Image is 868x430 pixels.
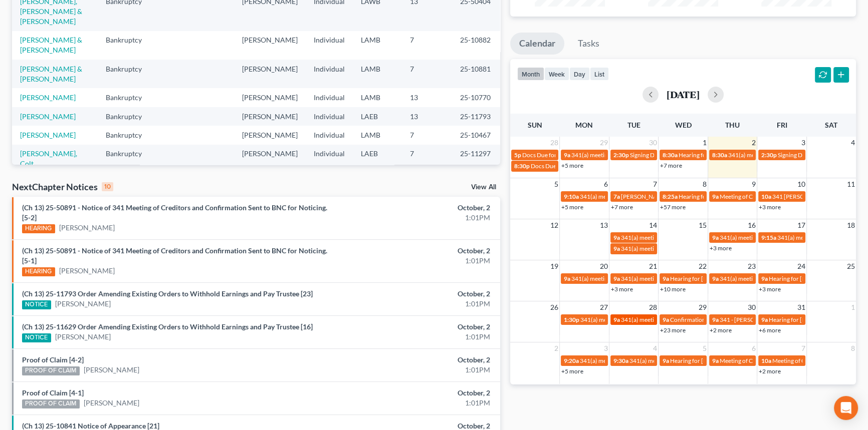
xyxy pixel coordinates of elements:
span: 18 [846,219,856,231]
td: 25-10467 [452,126,500,144]
span: 10a [761,357,771,364]
a: +10 more [660,285,686,293]
a: [PERSON_NAME] [20,93,76,102]
span: 9a [712,357,719,364]
div: PROOF OF CLAIM [22,399,80,408]
span: Mon [575,121,593,129]
span: 9a [613,234,620,241]
span: 341 - [PERSON_NAME] [720,316,781,323]
a: +2 more [710,326,732,334]
td: 7 [402,31,452,60]
td: Bankruptcy [98,126,160,144]
span: 9:10a [564,193,579,200]
a: [PERSON_NAME] [20,131,76,139]
div: HEARING [22,267,55,276]
span: 28 [648,301,658,313]
span: 341 [PERSON_NAME] [772,193,831,200]
a: +23 more [660,326,686,334]
a: (Ch 13) 25-10841 Notice of Appearance [21] [22,421,159,430]
span: 8:25a [663,193,678,200]
span: 2 [751,137,757,149]
td: Bankruptcy [98,31,160,60]
td: Individual [306,145,353,173]
div: October, 2 [341,289,490,299]
td: [PERSON_NAME] [234,31,306,60]
div: HEARING [22,224,55,233]
span: 9a [712,193,719,200]
td: 7 [402,126,452,144]
div: 1:01PM [341,256,490,266]
a: [PERSON_NAME] [84,365,139,375]
span: 29 [698,301,708,313]
span: 30 [648,137,658,149]
div: Open Intercom Messenger [834,396,858,420]
span: Docs Due for [PERSON_NAME] & [PERSON_NAME] [522,151,658,159]
span: 9 [751,178,757,190]
td: Bankruptcy [98,145,160,173]
a: (Ch 13) 25-50891 - Notice of 341 Meeting of Creditors and Confirmation Sent to BNC for Noticing. ... [22,203,327,222]
span: Fri [777,121,787,129]
a: [PERSON_NAME] [59,266,115,276]
span: 25 [846,260,856,272]
span: Sat [825,121,837,129]
span: 11 [846,178,856,190]
button: week [544,67,569,81]
div: 1:01PM [341,398,490,408]
span: 2:30p [761,151,777,159]
td: [PERSON_NAME] [234,88,306,107]
span: 341(a) meeting for [PERSON_NAME] [720,275,816,282]
a: +3 more [759,203,781,211]
span: 23 [747,260,757,272]
span: 9a [761,275,768,282]
td: 13 [402,107,452,126]
span: 341(a) meeting for [PERSON_NAME] [580,357,677,364]
a: Proof of Claim [4-1] [22,388,84,397]
button: day [569,67,590,81]
span: 3 [603,342,609,354]
a: Calendar [510,33,564,55]
a: [PERSON_NAME] & [PERSON_NAME] [20,36,82,54]
td: 13 [402,88,452,107]
span: 341(a) meeting for [PERSON_NAME] [580,193,677,200]
div: 1:01PM [341,332,490,342]
span: 1:30p [564,316,579,323]
span: Hearing for [PERSON_NAME] [670,357,748,364]
span: 4 [850,137,856,149]
button: month [517,67,544,81]
span: 1 [850,301,856,313]
div: PROOF OF CLAIM [22,366,80,375]
td: Individual [306,31,353,60]
span: Hearing for [PERSON_NAME] [679,193,757,200]
span: 9:30a [613,357,628,364]
a: +3 more [710,244,732,252]
span: 7 [800,342,806,354]
span: 21 [648,260,658,272]
a: +5 more [561,162,583,169]
span: 10a [761,193,771,200]
span: 3 [800,137,806,149]
span: 8:30a [663,151,678,159]
div: October, 2 [341,322,490,332]
a: +7 more [660,162,682,169]
div: October, 2 [341,246,490,256]
span: 8:30p [514,162,530,170]
span: 9a [712,275,719,282]
span: 9a [613,275,620,282]
span: Hearing for [PERSON_NAME] & [PERSON_NAME] [679,151,810,159]
span: 12 [549,219,559,231]
td: Individual [306,126,353,144]
span: 341(a) meeting for [PERSON_NAME] & [PERSON_NAME] [629,357,779,364]
div: 1:01PM [341,213,490,223]
span: 341(a) meeting for [PERSON_NAME] [728,151,825,159]
span: 9a [564,275,570,282]
h2: [DATE] [667,89,700,100]
span: 9a [761,316,768,323]
div: NOTICE [22,300,51,309]
td: [PERSON_NAME] [234,107,306,126]
span: 9a [613,245,620,252]
td: 7 [402,60,452,88]
span: 341(a) meeting for [PERSON_NAME] [571,151,668,159]
td: 7 [402,145,452,173]
span: 9:15a [761,234,776,241]
a: +3 more [759,285,781,293]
